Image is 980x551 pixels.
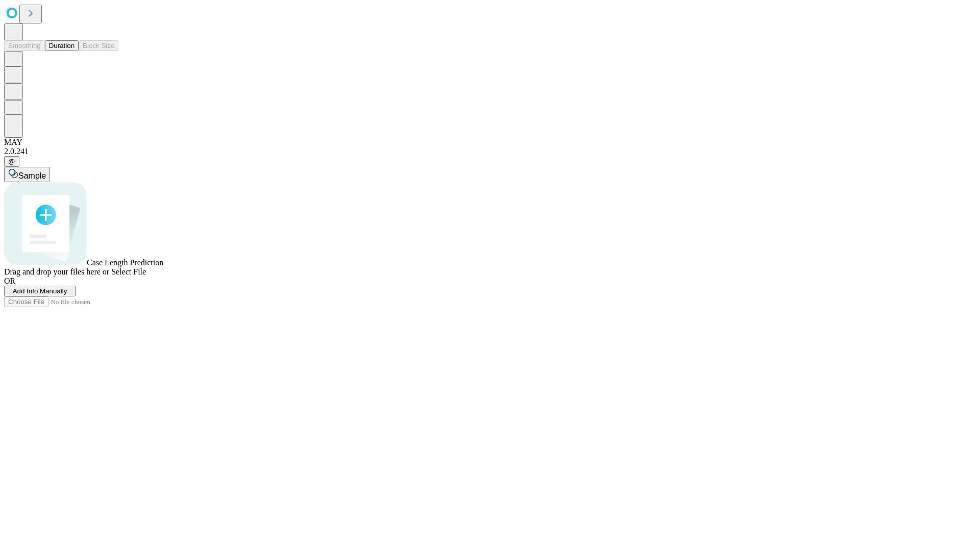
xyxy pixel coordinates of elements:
[4,156,19,167] button: @
[4,138,976,147] div: MAY
[4,267,109,276] span: Drag and drop your files here or
[18,171,46,180] span: Sample
[8,158,15,165] span: @
[79,40,118,51] button: Block Size
[4,277,15,285] span: OR
[4,40,45,51] button: Smoothing
[87,258,163,267] span: Case Length Prediction
[111,267,146,276] span: Select File
[4,147,976,156] div: 2.0.241
[4,167,50,182] button: Sample
[45,40,79,51] button: Duration
[13,287,67,295] span: Add Info Manually
[4,286,76,296] button: Add Info Manually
